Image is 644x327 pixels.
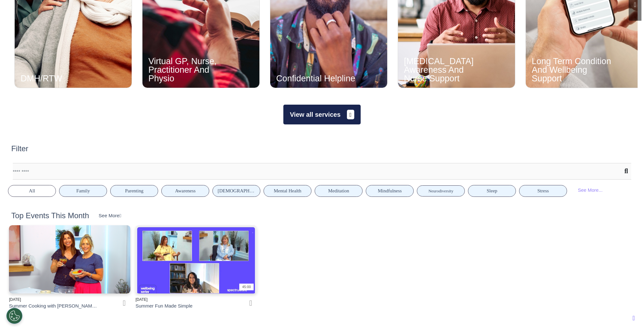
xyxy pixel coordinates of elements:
[276,74,358,83] div: Confidential Helpline
[417,185,465,197] button: Neurodiversity
[283,105,360,124] button: View all services
[570,184,610,196] div: See More...
[9,302,100,310] div: Summer Cooking with [PERSON_NAME]: Fresh Flavours and Feel-Good Food
[468,185,516,197] button: Sleep
[404,57,486,83] div: [MEDICAL_DATA] Awareness And Nurse Support
[519,185,567,197] button: Stress
[11,144,28,153] h2: Filter
[532,57,613,83] div: Long Term Condition And Wellbeing Support
[9,225,130,294] img: clare+and+ais.png
[264,185,311,197] button: Mental Health
[59,185,107,197] button: Family
[20,74,102,83] div: DMH/RTW
[9,297,100,302] div: [DATE]
[212,185,260,197] button: [DEMOGRAPHIC_DATA] Health
[161,185,209,197] button: Awareness
[135,302,192,310] div: Summer Fun Made Simple
[8,185,56,197] button: All
[6,308,22,324] button: Open Preferences
[366,185,414,197] button: Mindfulness
[239,284,254,290] div: 45:00
[11,211,89,220] h2: Top Events This Month
[315,185,363,197] button: Meditation
[135,225,257,294] img: Summer+Fun+Made+Simple.JPG
[110,185,158,197] button: Parenting
[135,297,226,302] div: [DATE]
[99,212,121,219] div: See More
[148,57,230,83] div: Virtual GP, Nurse, Practitioner And Physio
